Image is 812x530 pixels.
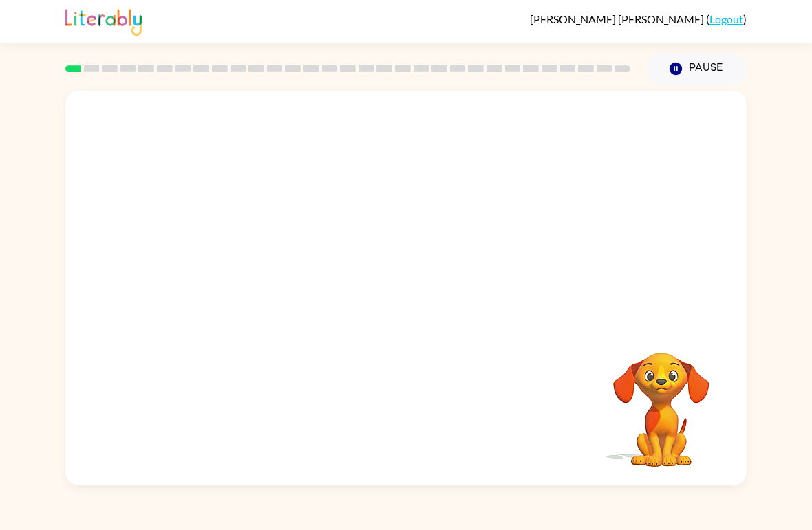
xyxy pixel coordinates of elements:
div: ( ) [530,12,747,25]
button: Pause [647,53,747,85]
img: Literably [65,5,142,36]
video: Your browser must support playing .mp4 files to use Literably. Please try using another browser. [592,331,730,469]
a: Logout [709,12,743,25]
span: [PERSON_NAME] [PERSON_NAME] [530,12,706,25]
